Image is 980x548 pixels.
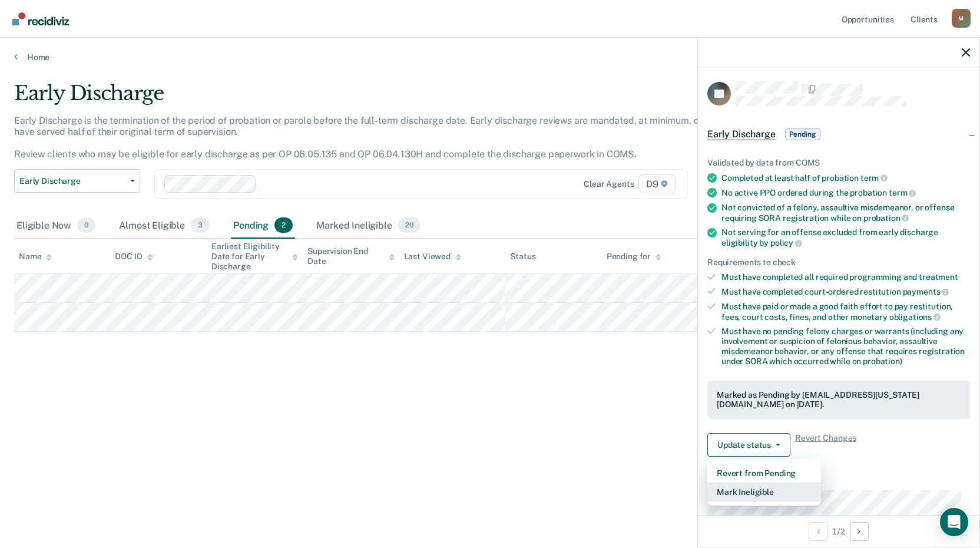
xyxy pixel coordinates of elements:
[117,213,212,239] div: Almost Eligible
[584,179,634,189] div: Clear agents
[707,476,970,486] dt: Supervision
[14,115,746,160] p: Early Discharge is the termination of the period of probation or parole before the full-term disc...
[952,9,971,28] div: M
[231,213,295,239] div: Pending
[903,287,949,296] span: payments
[809,522,827,541] button: Previous Opportunity
[721,272,970,282] div: Must have completed all required programming and
[14,81,749,115] div: Early Discharge
[398,217,421,233] span: 20
[707,128,776,140] span: Early Discharge
[404,252,461,262] div: Last Viewed
[707,433,790,457] button: Update status
[115,252,153,262] div: DOC ID
[717,390,961,410] div: Marked as Pending by [EMAIL_ADDRESS][US_STATE][DOMAIN_NAME] on [DATE].
[860,173,888,183] span: term
[919,272,958,282] span: treatment
[19,252,52,262] div: Name
[707,158,970,168] div: Validated by data from COMS
[721,227,970,247] div: Not serving for an offense excluded from early discharge eligibility by
[698,115,979,153] div: Early DischargePending
[863,356,902,366] span: probation)
[191,217,210,233] span: 3
[274,217,293,233] span: 2
[14,213,98,239] div: Eligible Now
[211,242,298,271] div: Earliest Eligibility Date for Early Discharge
[707,258,970,268] div: Requirements to check
[889,312,941,322] span: obligations
[12,12,69,25] img: Recidiviz
[785,128,820,140] span: Pending
[607,252,661,262] div: Pending for
[314,213,422,239] div: Marked Ineligible
[795,433,856,457] span: Revert Changes
[510,252,535,262] div: Status
[850,522,869,541] button: Next Opportunity
[721,302,970,322] div: Must have paid or made a good faith effort to pay restitution, fees, court costs, fines, and othe...
[940,508,968,536] div: Open Intercom Messenger
[707,483,821,501] button: Mark Ineligible
[638,174,676,193] span: D9
[19,176,125,186] span: Early Discharge
[721,173,970,183] div: Completed at least half of probation
[721,326,970,366] div: Must have no pending felony charges or warrants (including any involvement or suspicion of feloni...
[77,217,95,233] span: 0
[721,187,970,198] div: No active PPO ordered during the probation
[14,52,966,62] a: Home
[721,286,970,297] div: Must have completed court-ordered restitution
[889,188,916,197] span: term
[307,246,394,266] div: Supervision End Date
[707,464,821,483] button: Revert from Pending
[698,516,979,547] div: 1 / 2
[721,203,970,223] div: Not convicted of a felony, assaultive misdemeanor, or offense requiring SORA registration while on
[863,213,909,223] span: probation
[770,238,802,247] span: policy
[952,9,971,28] button: Profile dropdown button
